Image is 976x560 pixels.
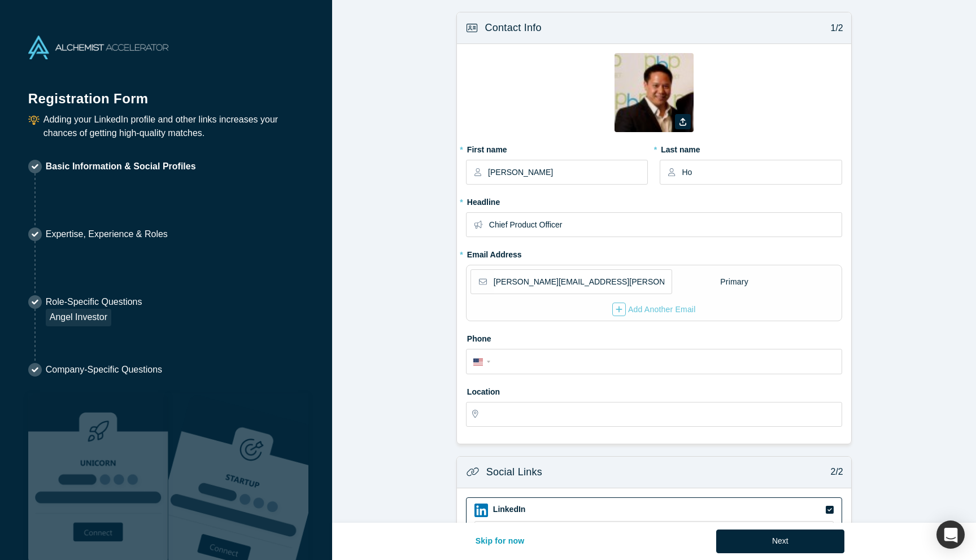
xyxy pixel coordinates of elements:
[474,504,488,517] img: LinkedIn icon
[660,140,842,156] label: Last name
[485,20,542,36] h3: Contact Info
[615,53,694,132] img: Profile user default
[46,363,162,377] p: Company-Specific Questions
[28,36,168,59] img: Alchemist Accelerator Logo
[168,393,308,560] img: Prism AI
[46,295,142,309] p: Role-Specific Questions
[466,497,842,550] div: LinkedIn iconLinkedIn
[716,530,844,553] button: Next
[43,113,304,140] p: Adding your LinkedIn profile and other links increases your chances of getting high-quality matches.
[466,382,842,398] label: Location
[720,272,749,292] div: Primary
[492,504,526,515] label: LinkedIn
[46,160,196,173] p: Basic Information & Social Profiles
[612,303,696,316] div: Add Another Email
[486,465,542,480] h3: Social Links
[825,465,843,479] p: 2/2
[466,329,842,345] label: Phone
[825,21,843,35] p: 1/2
[466,245,522,261] label: Email Address
[46,228,168,241] p: Expertise, Experience & Roles
[489,213,841,237] input: Partner, CEO
[612,302,696,317] button: Add Another Email
[464,530,537,553] button: Skip for now
[46,309,111,326] div: Angel Investor
[466,140,648,156] label: First name
[28,393,168,560] img: Robust Technologies
[466,193,842,208] label: Headline
[28,77,304,109] h1: Registration Form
